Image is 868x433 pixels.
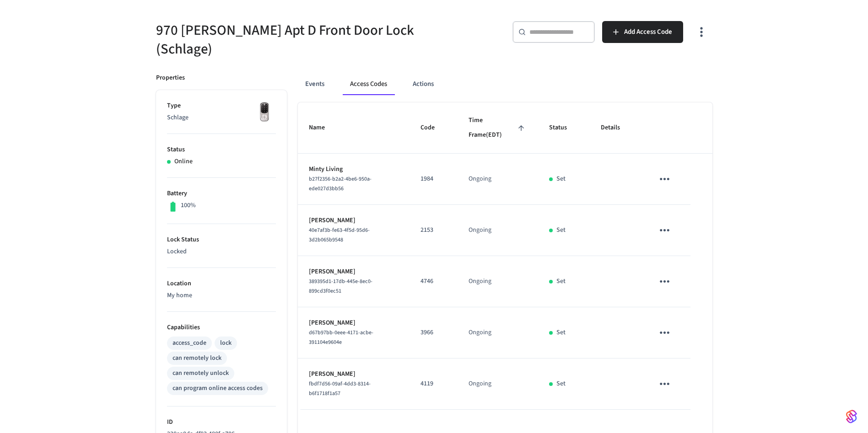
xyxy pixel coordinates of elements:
[309,175,372,192] span: b27f2356-b2a2-4be6-950a-ede027d3bb56
[220,338,232,348] div: lock
[167,235,276,245] p: Lock Status
[556,225,566,235] p: Set
[309,329,373,346] span: d67b97bb-0eee-4171-acbe-391104e9604e
[253,101,276,124] img: Yale Assure Touchscreen Wifi Smart Lock, Satin Nickel, Front
[298,73,712,95] div: ant example
[173,353,221,363] div: can remotely lock
[167,291,276,300] p: My home
[458,205,538,256] td: Ongoing
[309,165,399,174] p: Minty Living
[343,73,394,95] button: Access Codes
[167,323,276,332] p: Capabilities
[549,121,579,135] span: Status
[173,369,229,378] div: can remotely unlock
[309,278,372,295] span: 389395d1-17db-445e-8ec0-899cd3f0ec51
[167,113,276,123] p: Schlage
[556,328,566,337] p: Set
[458,256,538,307] td: Ongoing
[556,174,566,184] p: Set
[167,189,276,198] p: Battery
[458,307,538,358] td: Ongoing
[458,154,538,205] td: Ongoing
[309,380,371,397] span: fbdf7d56-09af-4dd3-8314-b6f1718f1a57
[167,247,276,257] p: Locked
[602,21,683,43] button: Add Access Code
[156,73,185,83] p: Properties
[298,73,332,95] button: Events
[624,26,672,38] span: Add Access Code
[421,174,447,184] p: 1984
[405,73,441,95] button: Actions
[556,379,566,389] p: Set
[167,279,276,289] p: Location
[309,267,399,277] p: [PERSON_NAME]
[421,379,447,389] p: 4119
[421,121,447,135] span: Code
[156,21,429,59] h5: 970 [PERSON_NAME] Apt D Front Door Lock (Schlage)
[167,101,276,111] p: Type
[174,157,193,166] p: Online
[556,277,566,286] p: Set
[601,121,632,135] span: Details
[421,277,447,286] p: 4746
[309,369,399,379] p: [PERSON_NAME]
[458,358,538,410] td: Ongoing
[309,216,399,225] p: [PERSON_NAME]
[469,113,527,142] span: Time Frame(EDT)
[173,384,263,393] div: can program online access codes
[846,409,857,424] img: SeamLogoGradient.69752ec5.svg
[173,338,206,348] div: access_code
[167,417,276,427] p: ID
[421,225,447,235] p: 2153
[309,318,399,328] p: [PERSON_NAME]
[421,328,447,337] p: 3966
[167,145,276,155] p: Status
[181,201,196,210] p: 100%
[298,102,712,410] table: sticky table
[309,226,370,244] span: 40e7af3b-fe63-4f5d-95d6-3d2b065b9548
[309,121,337,135] span: Name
